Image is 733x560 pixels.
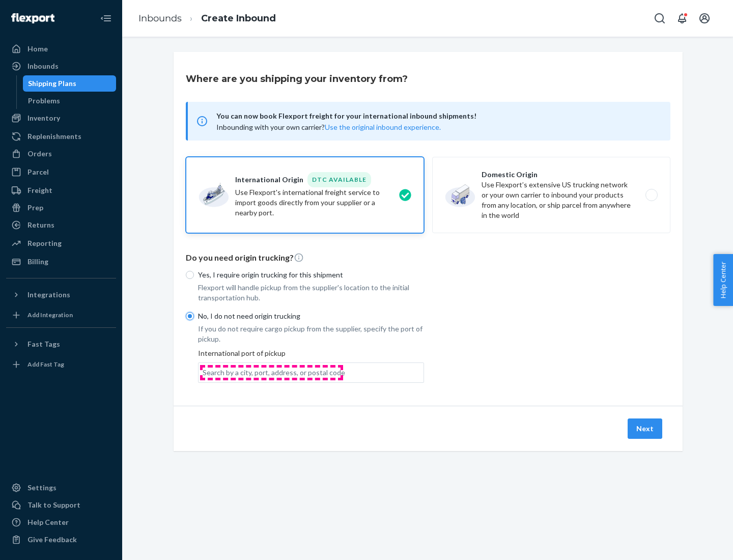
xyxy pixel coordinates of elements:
[27,311,73,319] div: Add Integration
[6,514,116,530] a: Help Center
[6,307,116,323] a: Add Integration
[198,324,424,344] p: If you do not require cargo pickup from the supplier, specify the port of pickup.
[28,78,76,89] div: Shipping Plans
[6,164,116,180] a: Parcel
[27,339,60,349] div: Fast Tags
[186,252,670,264] p: Do you need origin trucking?
[96,8,116,29] button: Close Navigation
[27,185,52,195] div: Freight
[672,8,692,29] button: Open notifications
[27,483,57,493] div: Settings
[27,517,69,527] div: Help Center
[6,200,116,216] a: Prep
[6,480,116,496] a: Settings
[27,290,70,300] div: Integrations
[203,368,345,378] div: Search by a city, port, address, or postal code
[6,287,116,303] button: Integrations
[6,217,116,233] a: Returns
[27,131,81,142] div: Replenishments
[6,182,116,199] a: Freight
[186,271,194,279] input: Yes, I require origin trucking for this shipment
[27,360,64,369] div: Add Fast Tag
[6,235,116,251] a: Reporting
[6,110,116,126] a: Inventory
[6,336,116,352] button: Fast Tags
[628,418,662,439] button: Next
[27,500,80,510] div: Talk to Support
[27,257,48,267] div: Billing
[6,128,116,145] a: Replenishments
[138,13,182,24] a: Inbounds
[186,312,194,320] input: No, I do not need origin trucking
[325,122,441,132] button: Use the original inbound experience.
[6,356,116,373] a: Add Fast Tag
[11,13,54,23] img: Flexport logo
[27,113,60,123] div: Inventory
[27,220,54,230] div: Returns
[6,146,116,162] a: Orders
[27,44,48,54] div: Home
[27,238,62,248] div: Reporting
[27,61,59,71] div: Inbounds
[27,203,43,213] div: Prep
[198,311,424,321] p: No, I do not need origin trucking
[28,96,60,106] div: Problems
[27,167,49,177] div: Parcel
[23,93,117,109] a: Problems
[6,41,116,57] a: Home
[186,72,408,86] h3: Where are you shipping your inventory from?
[201,13,276,24] a: Create Inbound
[6,497,116,513] a: Talk to Support
[6,531,116,548] button: Give Feedback
[713,254,733,306] button: Help Center
[6,254,116,270] a: Billing
[216,110,658,122] span: You can now book Flexport freight for your international inbound shipments!
[694,8,715,29] button: Open account menu
[198,348,424,383] div: International port of pickup
[27,535,77,545] div: Give Feedback
[27,149,52,159] div: Orders
[650,8,670,29] button: Open Search Box
[130,4,284,34] ol: breadcrumbs
[198,270,424,280] p: Yes, I require origin trucking for this shipment
[216,123,441,131] span: Inbounding with your own carrier?
[23,75,117,92] a: Shipping Plans
[198,283,424,303] p: Flexport will handle pickup from the supplier's location to the initial transportation hub.
[6,58,116,74] a: Inbounds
